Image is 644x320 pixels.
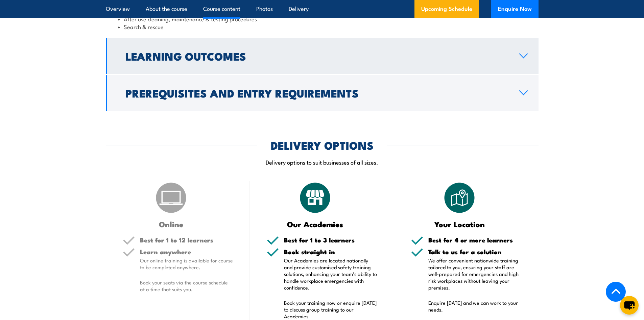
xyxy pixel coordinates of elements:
p: Enquire [DATE] and we can work to your needs. [428,299,522,313]
a: Prerequisites and Entry Requirements [106,75,539,111]
button: chat-button [620,296,639,315]
h2: Prerequisites and Entry Requirements [125,88,508,98]
h3: Your Location [411,220,508,228]
h3: Online [123,220,220,228]
a: Learning Outcomes [106,38,539,74]
h5: Best for 1 to 3 learners [284,237,377,243]
p: Book your seats via the course schedule at a time that suits you. [140,279,233,293]
h2: Learning Outcomes [125,51,508,61]
h5: Learn anywhere [140,249,233,255]
p: Our Academies are located nationally and provide customised safety training solutions, enhancing ... [284,257,377,291]
h3: Our Academies [267,220,364,228]
li: After use cleaning, maintenance & testing procedures [118,15,526,23]
li: Search & rescue [118,23,526,30]
h5: Talk to us for a solution [428,249,522,255]
p: Delivery options to suit businesses of all sizes. [106,158,539,166]
h5: Best for 1 to 12 learners [140,237,233,243]
p: Our online training is available for course to be completed anywhere. [140,257,233,271]
h2: DELIVERY OPTIONS [271,140,374,150]
p: We offer convenient nationwide training tailored to you, ensuring your staff are well-prepared fo... [428,257,522,291]
p: Book your training now or enquire [DATE] to discuss group training to our Academies [284,299,377,320]
h5: Book straight in [284,249,377,255]
h5: Best for 4 or more learners [428,237,522,243]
